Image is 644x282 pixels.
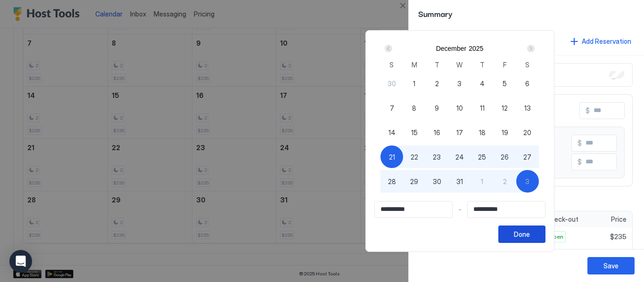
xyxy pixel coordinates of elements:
button: 5 [494,72,516,95]
button: 13 [516,97,539,119]
span: 10 [456,103,463,113]
span: 11 [480,103,485,113]
input: Input Field [375,201,452,218]
button: 28 [380,170,403,193]
div: Open Intercom Messenger [9,250,32,273]
button: 2 [426,72,448,95]
button: 2 [494,170,516,193]
span: T [480,60,485,70]
span: 30 [433,177,441,186]
div: Done [514,229,530,239]
button: 27 [516,145,539,168]
button: 4 [471,72,494,95]
button: 11 [471,97,494,119]
span: 15 [411,128,418,137]
span: 26 [501,152,509,162]
button: 7 [380,97,403,119]
button: 29 [403,170,426,193]
button: 2025 [469,45,483,52]
span: 29 [410,177,418,186]
button: 30 [380,72,403,95]
button: 3 [516,170,539,193]
span: 25 [478,152,486,162]
span: 24 [455,152,464,162]
span: 23 [433,152,441,162]
button: 1 [471,170,494,193]
span: 13 [524,103,531,113]
button: 30 [426,170,448,193]
button: December [436,45,467,52]
button: 31 [448,170,471,193]
span: 21 [389,152,395,162]
span: 1 [413,79,415,89]
button: Prev [383,43,396,54]
button: Done [498,226,545,243]
span: 5 [503,79,507,89]
button: 26 [494,145,516,168]
span: 2 [503,177,507,186]
span: 6 [525,79,529,89]
button: 6 [516,72,539,95]
button: 24 [448,145,471,168]
span: T [435,60,439,70]
button: 20 [516,121,539,144]
span: 3 [457,79,462,89]
button: 16 [426,121,448,144]
button: 1 [403,72,426,95]
span: - [458,205,462,214]
span: 4 [480,79,485,89]
button: 12 [494,97,516,119]
button: 19 [494,121,516,144]
span: W [456,60,462,70]
span: 31 [456,177,463,186]
button: 18 [471,121,494,144]
span: 9 [435,103,439,113]
button: 23 [426,145,448,168]
span: 1 [481,177,483,186]
button: 9 [426,97,448,119]
span: 22 [411,152,418,162]
span: 20 [523,128,531,137]
button: 14 [380,121,403,144]
span: 17 [456,128,463,137]
span: F [503,60,507,70]
button: 22 [403,145,426,168]
span: S [525,60,529,70]
input: Input Field [468,201,545,218]
span: 14 [388,128,396,137]
button: 8 [403,97,426,119]
span: 16 [434,128,440,137]
span: 2 [435,79,439,89]
span: 7 [390,103,394,113]
button: 17 [448,121,471,144]
span: 3 [525,177,529,186]
span: 8 [412,103,416,113]
span: 28 [388,177,396,186]
span: 27 [523,152,531,162]
button: 3 [448,72,471,95]
button: 10 [448,97,471,119]
span: M [412,60,417,70]
span: S [389,60,394,70]
button: 15 [403,121,426,144]
button: Next [524,43,537,54]
span: 19 [502,128,508,137]
span: 12 [502,103,508,113]
span: 18 [479,128,486,137]
button: 25 [471,145,494,168]
span: 30 [388,79,396,89]
button: 21 [380,145,403,168]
